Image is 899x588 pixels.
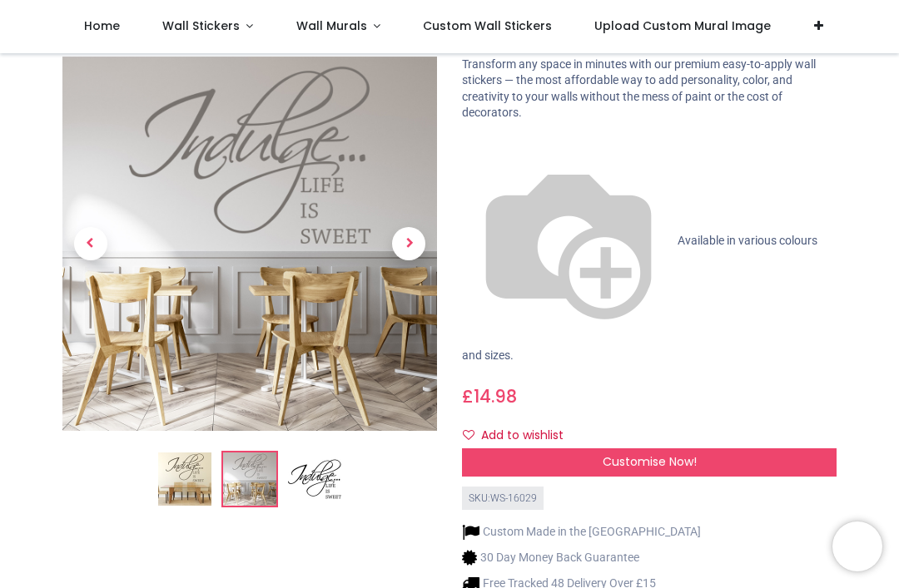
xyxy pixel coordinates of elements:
iframe: Brevo live chat [832,521,882,571]
span: Custom Wall Stickers [423,17,552,34]
span: Wall Murals [296,17,367,34]
img: WS-16029-02 [223,453,276,506]
span: Upload Custom Mural Image [594,17,771,34]
span: £ [462,384,517,408]
li: 30 Day Money Back Guarantee [462,549,701,566]
p: Transform any space in minutes with our premium easy-to-apply wall stickers — the most affordable... [462,57,837,121]
span: Home [84,17,120,34]
li: Custom Made in the [GEOGRAPHIC_DATA] [462,523,701,541]
span: Previous [74,228,107,261]
a: Previous [62,113,119,375]
span: Customise Now! [603,453,697,470]
i: Add to wishlist [463,429,474,441]
img: Indulge Kitchen Quote Wall Sticker [158,453,211,506]
div: SKU: WS-16029 [462,487,544,511]
img: color-wheel.png [462,135,675,348]
span: 14.98 [474,384,517,408]
span: Next [392,228,425,261]
span: Wall Stickers [162,17,240,34]
a: Next [381,113,438,375]
button: Add to wishlistAdd to wishlist [462,422,578,450]
img: WS-16029-02 [62,57,437,432]
img: WS-16029-03 [288,453,341,506]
